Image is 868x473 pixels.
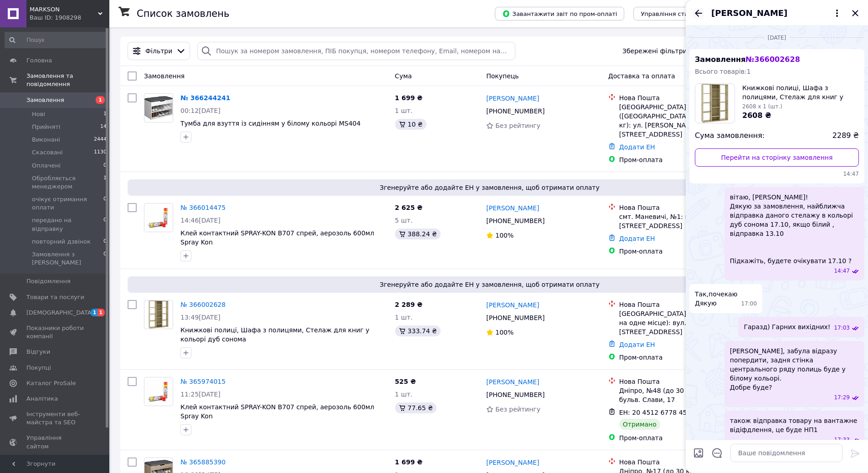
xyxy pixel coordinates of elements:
[502,10,617,18] span: Завантажити звіт по пром-оплаті
[486,314,544,321] span: [PHONE_NUMBER]
[144,377,173,406] a: Фото товару
[622,46,689,56] span: Збережені фільтри:
[619,353,747,362] div: Пром-оплата
[395,72,412,80] span: Cума
[711,447,723,459] button: Відкрити шаблони відповідей
[103,250,107,267] span: 0
[711,7,787,19] span: [PERSON_NAME]
[695,148,859,167] a: Перейти на сторінку замовлення
[619,458,747,467] div: Нова Пошта
[834,394,850,402] span: 17:29 10.10.2025
[395,378,416,385] span: 525 ₴
[30,14,109,22] div: Ваш ID: 1908298
[486,391,544,398] span: [PHONE_NUMBER]
[26,293,84,301] span: Товари та послуги
[180,314,221,321] span: 13:49[DATE]
[495,329,514,336] span: 100%
[26,379,76,387] span: Каталог ProSale
[5,32,108,48] input: Пошук
[100,123,107,131] span: 14
[144,300,173,329] a: Фото товару
[619,247,747,256] div: Пром-оплата
[395,204,423,211] span: 2 625 ₴
[695,68,751,75] span: Всього товарів: 1
[180,378,226,385] a: № 365974015
[395,94,423,102] span: 1 699 ₴
[619,409,695,416] span: ЕН: 20 4512 6778 4538
[180,391,221,398] span: 11:25[DATE]
[103,216,107,233] span: 0
[32,216,103,233] span: передано на відправку
[32,174,103,191] span: Обробляється менеджером
[131,183,848,192] span: Згенеруйте або додайте ЕН у замовлення, щоб отримати оплату
[730,416,859,434] span: також відправка товару на вантажне відіфдлення, це буде НП1
[26,364,51,372] span: Покупці
[695,170,859,178] span: 14:47 10.10.2025
[742,103,782,110] span: 2608 x 1 (шт.)
[32,162,61,170] span: Оплачені
[180,107,221,114] span: 00:12[DATE]
[619,386,747,404] div: Дніпро, №48 (до 30 кг на одне місце): бульв. Слави, 17
[395,301,423,308] span: 2 289 ₴
[98,309,105,316] span: 1
[395,107,413,114] span: 1 шт.
[641,10,710,17] span: Управління статусами
[395,326,441,336] div: 333.74 ₴
[486,72,519,80] span: Покупець
[486,203,539,213] a: [PERSON_NAME]
[619,235,655,242] a: Додати ЕН
[395,402,437,413] div: 77.65 ₴
[26,410,84,427] span: Інструменти веб-майстра та SEO
[745,55,800,64] span: № 366002628
[486,94,539,103] a: [PERSON_NAME]
[741,300,757,308] span: 17:00 10.10.2025
[730,193,859,265] span: вітаю, [PERSON_NAME]! Дякую за замовлення, найближча відправка даного стелажу в кольорі дуб соном...
[103,238,107,246] span: 0
[103,174,107,191] span: 1
[834,324,850,332] span: 17:03 10.10.2025
[180,403,374,420] a: Клей контактний SPRAY-KON B707 спрей, аерозоль 600мл Spray Kon
[619,300,747,309] div: Нова Пошта
[693,8,704,19] button: Назад
[495,232,514,239] span: 100%
[32,110,45,118] span: Нові
[395,217,413,224] span: 5 шт.
[495,122,540,129] span: Без рейтингу
[180,120,360,127] a: Тумба для взуття із сидінням у білому кольорі MS404
[619,377,747,386] div: Нова Пошта
[395,119,426,130] div: 10 ₴
[144,72,185,80] span: Замовлення
[486,107,544,115] span: [PHONE_NUMBER]
[144,96,173,120] img: Фото товару
[695,131,765,141] span: Сума замовлення:
[834,436,850,444] span: 17:33 10.10.2025
[197,42,515,60] input: Пошук за номером замовлення, ПІБ покупця, номером телефону, Email, номером накладної
[619,155,747,164] div: Пром-оплата
[91,309,98,316] span: 1
[619,203,747,212] div: Нова Пошта
[619,212,747,230] div: смт. Маневичі, №1: вул. [STREET_ADDRESS]
[149,300,168,329] img: Фото товару
[495,7,624,20] button: Завантажити звіт по пром-оплаті
[30,5,98,14] span: MARKSON
[834,267,850,275] span: 14:47 10.10.2025
[94,148,107,157] span: 1130
[96,96,105,104] span: 1
[695,55,800,64] span: Замовлення
[619,143,655,151] a: Додати ЕН
[32,195,103,212] span: очікує отримання оплати
[486,377,539,387] a: [PERSON_NAME]
[144,377,173,406] img: Фото товару
[32,250,103,267] span: Замовлення з [PERSON_NAME]
[764,34,790,42] span: [DATE]
[180,326,370,343] a: Книжкові полиці, Шафа з полицями, Стелаж для книг у кольорі дуб сонома
[103,162,107,170] span: 0
[180,301,226,308] a: № 366002628
[26,434,84,450] span: Управління сайтом
[395,314,413,321] span: 1 шт.
[26,395,58,403] span: Аналітика
[486,217,544,224] span: [PHONE_NUMBER]
[633,7,718,20] button: Управління статусами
